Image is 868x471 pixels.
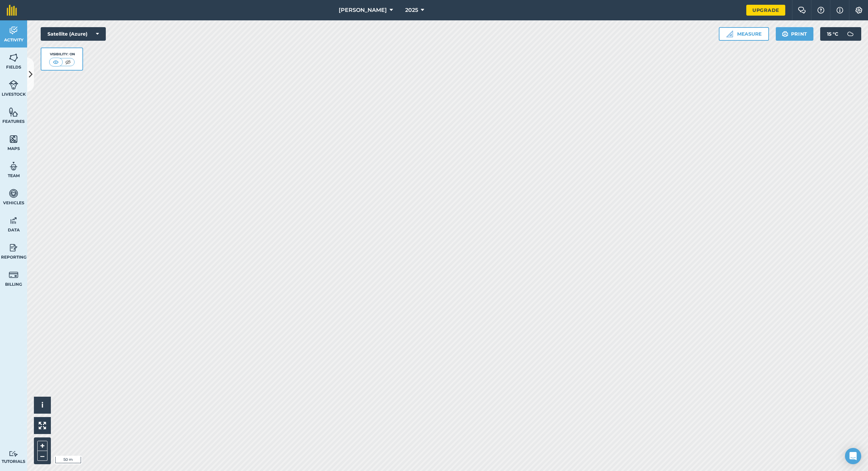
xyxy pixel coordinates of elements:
button: Print [776,27,814,41]
img: svg+xml;base64,PHN2ZyB4bWxucz0iaHR0cDovL3d3dy53My5vcmcvMjAwMC9zdmciIHdpZHRoPSIxNyIgaGVpZ2h0PSIxNy... [836,6,843,14]
img: svg+xml;base64,PD94bWwgdmVyc2lvbj0iMS4wIiBlbmNvZGluZz0idXRmLTgiPz4KPCEtLSBHZW5lcmF0b3I6IEFkb2JlIE... [9,80,18,90]
img: Two speech bubbles overlapping with the left bubble in the forefront [798,7,806,14]
img: Four arrows, one pointing top left, one top right, one bottom right and the last bottom left [39,422,46,429]
img: svg+xml;base64,PD94bWwgdmVyc2lvbj0iMS4wIiBlbmNvZGluZz0idXRmLTgiPz4KPCEtLSBHZW5lcmF0b3I6IEFkb2JlIE... [9,270,18,280]
span: 15 ° C [827,27,838,41]
img: svg+xml;base64,PHN2ZyB4bWxucz0iaHR0cDovL3d3dy53My5vcmcvMjAwMC9zdmciIHdpZHRoPSI1NiIgaGVpZ2h0PSI2MC... [9,107,18,117]
img: svg+xml;base64,PHN2ZyB4bWxucz0iaHR0cDovL3d3dy53My5vcmcvMjAwMC9zdmciIHdpZHRoPSI1MCIgaGVpZ2h0PSI0MC... [52,59,60,65]
button: Satellite (Azure) [41,27,106,41]
img: fieldmargin Logo [7,5,17,16]
img: svg+xml;base64,PHN2ZyB4bWxucz0iaHR0cDovL3d3dy53My5vcmcvMjAwMC9zdmciIHdpZHRoPSIxOSIgaGVpZ2h0PSIyNC... [782,30,788,38]
img: A question mark icon [817,7,825,14]
img: svg+xml;base64,PD94bWwgdmVyc2lvbj0iMS4wIiBlbmNvZGluZz0idXRmLTgiPz4KPCEtLSBHZW5lcmF0b3I6IEFkb2JlIE... [9,161,18,171]
button: 15 °C [820,27,861,41]
button: i [34,397,51,414]
a: Upgrade [746,5,785,16]
img: Ruler icon [726,31,733,37]
span: i [41,401,43,409]
img: svg+xml;base64,PD94bWwgdmVyc2lvbj0iMS4wIiBlbmNvZGluZz0idXRmLTgiPz4KPCEtLSBHZW5lcmF0b3I6IEFkb2JlIE... [844,27,857,41]
img: svg+xml;base64,PD94bWwgdmVyc2lvbj0iMS4wIiBlbmNvZGluZz0idXRmLTgiPz4KPCEtLSBHZW5lcmF0b3I6IEFkb2JlIE... [9,215,18,226]
img: svg+xml;base64,PHN2ZyB4bWxucz0iaHR0cDovL3d3dy53My5vcmcvMjAwMC9zdmciIHdpZHRoPSI1NiIgaGVpZ2h0PSI2MC... [9,53,18,63]
img: svg+xml;base64,PHN2ZyB4bWxucz0iaHR0cDovL3d3dy53My5vcmcvMjAwMC9zdmciIHdpZHRoPSI1NiIgaGVpZ2h0PSI2MC... [9,134,18,144]
div: Open Intercom Messenger [845,448,861,464]
span: 2025 [405,6,418,14]
img: svg+xml;base64,PHN2ZyB4bWxucz0iaHR0cDovL3d3dy53My5vcmcvMjAwMC9zdmciIHdpZHRoPSI1MCIgaGVpZ2h0PSI0MC... [64,59,72,65]
div: Visibility: On [49,52,75,57]
img: svg+xml;base64,PD94bWwgdmVyc2lvbj0iMS4wIiBlbmNvZGluZz0idXRmLTgiPz4KPCEtLSBHZW5lcmF0b3I6IEFkb2JlIE... [9,451,18,457]
img: svg+xml;base64,PD94bWwgdmVyc2lvbj0iMS4wIiBlbmNvZGluZz0idXRmLTgiPz4KPCEtLSBHZW5lcmF0b3I6IEFkb2JlIE... [9,243,18,253]
img: svg+xml;base64,PD94bWwgdmVyc2lvbj0iMS4wIiBlbmNvZGluZz0idXRmLTgiPz4KPCEtLSBHZW5lcmF0b3I6IEFkb2JlIE... [9,25,18,36]
img: svg+xml;base64,PD94bWwgdmVyc2lvbj0iMS4wIiBlbmNvZGluZz0idXRmLTgiPz4KPCEtLSBHZW5lcmF0b3I6IEFkb2JlIE... [9,188,18,199]
button: + [37,441,47,451]
button: – [37,451,47,461]
button: Measure [719,27,769,41]
span: [PERSON_NAME] [339,6,387,14]
img: A cog icon [855,7,863,14]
